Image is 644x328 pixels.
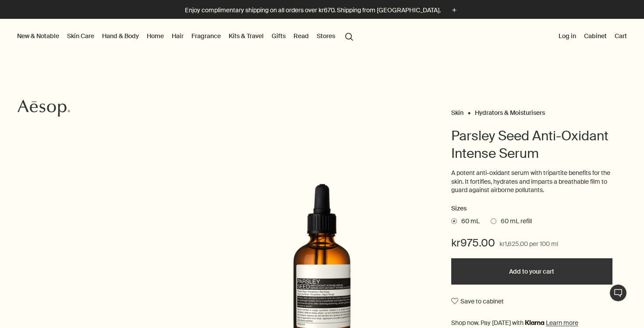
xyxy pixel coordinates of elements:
[227,30,265,42] a: Kits & Travel
[170,30,185,42] a: Hair
[451,127,612,162] h1: Parsley Seed Anti-Oxidant Intense Serum
[65,30,96,42] a: Skin Care
[145,30,166,42] a: Home
[609,284,627,302] button: Live Assistance
[451,203,612,214] h2: Sizes
[185,5,459,15] button: Enjoy complimentary shipping on all orders over kr670. Shipping from [GEOGRAPHIC_DATA].
[613,30,629,42] button: Cart
[457,217,480,226] span: 60 mL
[557,19,629,54] nav: supplementary
[15,97,72,121] a: Aesop
[315,30,337,42] button: Stores
[18,100,70,117] svg: Aesop
[100,30,141,42] a: Hand & Body
[451,109,464,113] a: Skin
[341,28,357,44] button: Open search
[557,30,578,42] button: Log in
[451,169,612,195] p: A potent anti-oxidant serum with tripartite benefits for the skin. It fortifies, hydrates and imp...
[451,258,612,285] button: Add to your cart - kr975.00
[292,30,311,42] a: Read
[15,19,357,54] nav: primary
[185,6,441,15] p: Enjoy complimentary shipping on all orders over kr670. Shipping from [GEOGRAPHIC_DATA].
[270,30,287,42] a: Gifts
[451,236,495,250] span: kr975.00
[496,217,532,226] span: 60 mL refill
[190,30,223,42] a: Fragrance
[499,239,558,250] span: kr1,625.00 per 100 ml
[15,30,61,42] button: New & Notable
[582,30,609,42] a: Cabinet
[451,293,504,309] button: Save to cabinet
[475,109,545,113] a: Hydrators & Moisturisers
